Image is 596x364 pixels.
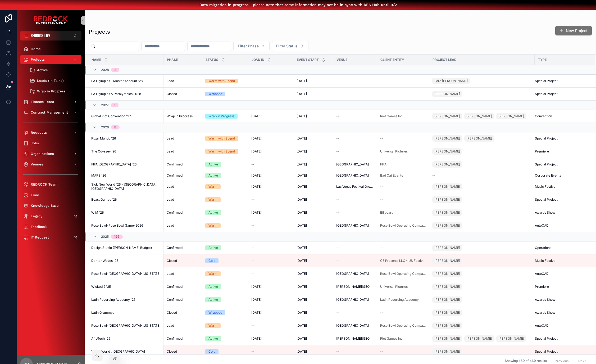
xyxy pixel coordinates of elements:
[208,223,217,228] div: Warm
[336,197,339,202] span: --
[496,113,526,119] a: [PERSON_NAME]
[434,79,468,83] span: Ford [PERSON_NAME]
[380,114,426,118] a: Riot Games Inc.
[167,259,177,263] span: Closed
[432,245,462,251] a: [PERSON_NAME]
[251,173,290,178] a: [DATE]
[208,162,218,167] div: Active
[167,259,199,263] a: Closed
[20,108,81,117] a: Contract Management
[380,210,393,215] span: Billboard
[535,136,589,141] a: Special Project
[238,43,259,49] span: Filter Phase
[535,185,556,189] span: Music Festival
[432,208,531,217] a: [PERSON_NAME]
[297,259,330,263] a: [DATE]
[434,92,460,96] span: [PERSON_NAME]
[91,92,160,96] a: LA Olympics & Paralympics 2028
[432,113,462,119] a: [PERSON_NAME]
[31,225,47,229] span: Feedback
[535,210,555,215] span: Awards Show
[432,160,531,169] a: [PERSON_NAME]
[20,128,81,137] a: Requests
[380,162,386,167] span: FIFA
[336,136,374,141] a: --
[251,79,290,83] a: --
[167,162,199,167] a: Confirmed
[91,259,118,263] span: Darker Waves '25
[251,149,262,154] span: [DATE]
[535,246,589,250] a: Operational
[535,162,558,167] span: Special Project
[251,162,290,167] a: --
[380,185,426,189] a: --
[380,79,383,83] span: --
[26,87,81,96] a: Wrap in Progress
[380,173,403,178] span: Bad Cat Events
[91,197,117,202] span: Beast Games '26
[20,97,81,107] a: Finance Team
[208,114,234,119] div: Wrap in Progress
[297,223,330,228] a: [DATE]
[233,41,270,51] button: Select Button
[297,197,307,202] span: [DATE]
[297,246,330,250] a: [DATE]
[20,44,81,54] a: Home
[336,92,339,96] span: --
[208,210,218,215] div: Active
[464,135,494,142] a: [PERSON_NAME]
[535,79,589,83] a: Special Project
[297,173,307,178] span: [DATE]
[297,246,307,250] span: [DATE]
[272,41,308,51] button: Select Button
[20,160,81,169] a: Venues
[251,210,290,215] a: [DATE]
[20,222,81,232] a: Feedback
[167,210,199,215] a: Confirmed
[20,149,81,159] a: Organizations
[31,131,47,135] span: Requests
[208,79,235,83] div: Warm with Spend
[251,92,254,96] span: --
[167,197,174,202] span: Lead
[37,79,64,83] span: Leads (In Talks)
[91,259,160,263] a: Darker Waves '25
[208,136,235,141] div: Warm with Spend
[31,193,39,197] span: Time
[31,152,54,156] span: Organizations
[336,79,339,83] span: --
[167,246,183,250] span: Confirmed
[336,185,374,189] a: Las Vegas Festival Grounds
[91,114,131,118] span: Global Riot Convention '27
[432,77,531,85] a: Ford [PERSON_NAME]
[297,173,330,178] a: [DATE]
[167,149,199,154] a: Lead
[208,92,222,96] div: Wrapped
[31,47,41,51] span: Home
[535,149,549,154] span: Premiere
[251,79,254,83] span: --
[380,223,426,228] a: Rose Bowl Operating Company
[380,136,426,141] a: --
[432,196,462,203] a: [PERSON_NAME]
[251,149,290,154] a: [DATE]
[251,223,290,228] a: --
[336,79,374,83] a: --
[37,89,66,93] span: Wrap in Progress
[535,197,558,202] span: Special Project
[101,68,109,72] span: 2028
[167,246,199,250] a: Confirmed
[535,223,549,228] span: AutoCAD
[535,114,552,118] span: Convention
[251,136,290,141] a: [DATE]
[31,182,57,187] span: REDROCK Team
[167,173,183,178] span: Confirmed
[380,246,383,250] span: --
[167,185,199,189] a: Lead
[434,246,460,250] span: [PERSON_NAME]
[251,162,254,167] span: --
[336,223,369,228] span: [GEOGRAPHIC_DATA]
[31,110,68,115] span: Contract Management
[432,257,531,265] a: [PERSON_NAME]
